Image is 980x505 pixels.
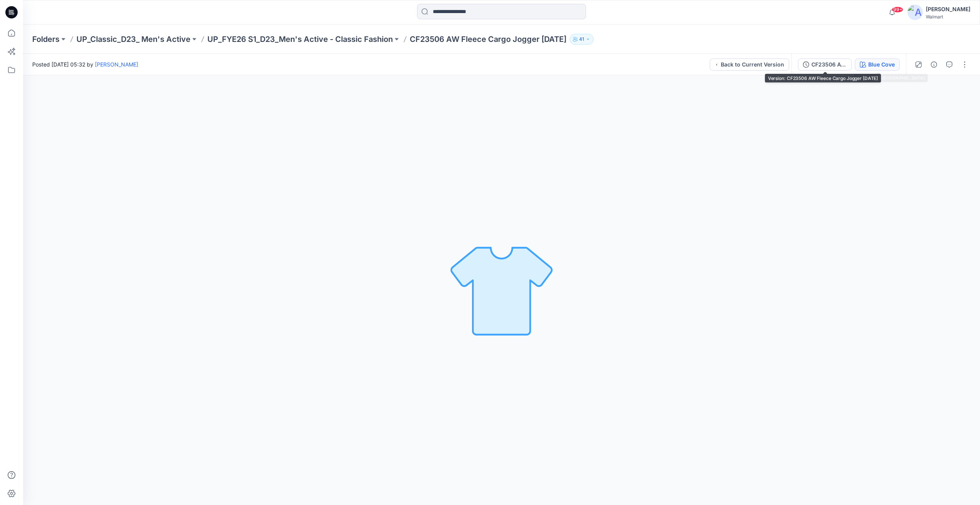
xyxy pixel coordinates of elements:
img: No Outline [448,236,555,344]
div: CF23506 AW Fleece Cargo Jogger 01MAY24 [811,60,847,69]
button: 41 [569,34,594,45]
span: Posted [DATE] 05:32 by [32,60,138,68]
button: Back to Current Version [710,58,789,71]
p: 41 [579,35,584,43]
div: Walmart [926,14,970,20]
a: UP_FYE26 S1_D23_Men's Active - Classic Fashion [207,34,393,45]
a: Folders [32,34,60,45]
a: [PERSON_NAME] [95,61,138,68]
a: UP_Classic_D23_ Men's Active [76,34,190,45]
button: Blue Cove [855,58,900,71]
img: avatar [907,5,923,20]
span: 99+ [892,7,903,13]
p: CF23506 AW Fleece Cargo Jogger [DATE] [410,34,566,45]
div: Blue Cove [868,60,895,69]
button: Details [928,58,940,71]
div: [PERSON_NAME] [926,5,970,14]
button: CF23506 AW Fleece Cargo Jogger [DATE] [798,58,852,71]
